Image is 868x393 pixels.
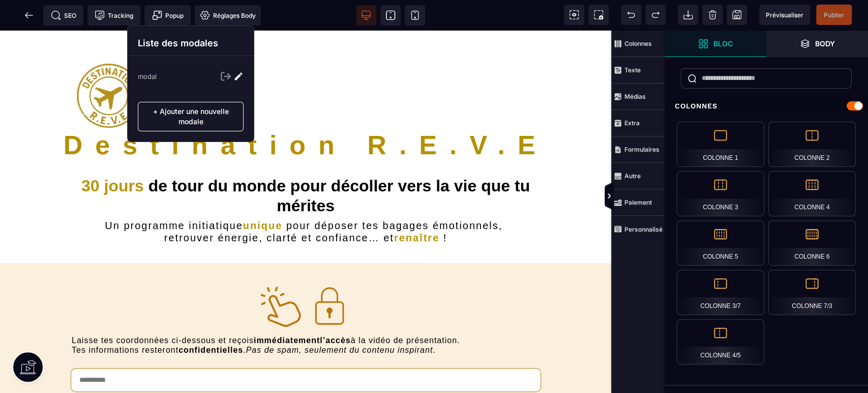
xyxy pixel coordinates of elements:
[72,146,540,189] h1: de tour du monde pour décoller vers la vie que tu mérites
[611,216,665,242] span: Personnalisé
[678,5,698,25] span: Importer
[624,66,641,74] strong: Texte
[702,5,723,25] span: Nettoyage
[77,33,141,97] img: 6bc32b15c6a1abf2dae384077174aadc_LOGOT15p.png
[72,302,540,327] text: Laisse tes coordonnées ci-dessous et reçois à la vidéo de présentation. Tes informations resteron...
[246,315,433,324] i: Pas de spam, seulement du contenu inspirant
[713,40,733,47] strong: Bloc
[768,220,856,266] div: Colonne 6
[43,5,83,25] span: Métadata SEO
[665,97,868,116] div: Colonnes
[611,189,665,216] span: Paiement
[824,11,844,19] span: Publier
[138,102,244,131] p: + Ajouter une nouvelle modale
[588,5,609,25] span: Capture d'écran
[624,146,660,153] strong: Formulaires
[138,72,157,80] p: modal
[152,10,184,20] span: Popup
[611,83,665,110] span: Médias
[87,5,140,25] span: Code de suivi
[611,136,665,163] span: Formulaires
[380,5,401,25] span: Voir tablette
[305,250,354,300] img: 39d130436b8bf47ad0c60528f83477c9_padlock.png
[766,31,868,57] span: Ouvrir les calques
[257,252,305,300] img: 6e4d6bb492642af8febf9bbbab80ad66_finger.png
[611,31,665,57] span: Colonnes
[727,5,747,25] span: Enregistrer
[624,199,652,206] strong: Paiement
[138,36,244,50] p: Liste des modales
[611,110,665,136] span: Extra
[624,93,646,100] strong: Médias
[624,172,641,180] strong: Autre
[677,220,764,266] div: Colonne 5
[768,171,856,216] div: Colonne 4
[665,181,675,212] span: Afficher les vues
[95,10,133,20] span: Tracking
[677,270,764,315] div: Colonne 3/7
[621,5,641,25] span: Défaire
[144,5,191,25] span: Créer une alerte modale
[677,319,764,364] div: Colonne 4/5
[72,189,540,213] h2: Un programme initiatique pour déposer tes bagages émotionnels, retrouver énergie, clarté et confi...
[254,305,320,314] b: immédiatement
[564,5,584,25] span: Voir les composants
[356,5,376,25] span: Voir bureau
[624,40,652,47] strong: Colonnes
[677,171,764,216] div: Colonne 3
[320,305,350,314] b: l’accès
[611,57,665,83] span: Texte
[768,270,856,315] div: Colonne 7/3
[624,226,663,233] strong: Personnalisé
[766,11,803,19] span: Prévisualiser
[759,5,810,25] span: Aperçu
[815,40,835,47] strong: Body
[51,10,76,20] span: SEO
[665,31,766,57] span: Ouvrir les blocs
[233,71,244,81] img: Edit Icon
[677,122,764,167] div: Colonne 1
[405,5,425,25] span: Voir mobile
[611,163,665,189] span: Autre
[768,122,856,167] div: Colonne 2
[221,71,231,81] img: Exit Icon
[624,119,640,127] strong: Extra
[178,315,243,324] b: confidentielles
[19,5,39,25] span: Retour
[200,10,256,20] span: Réglages Body
[645,5,666,25] span: Rétablir
[816,5,852,25] span: Enregistrer le contenu
[195,5,261,25] span: Favicon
